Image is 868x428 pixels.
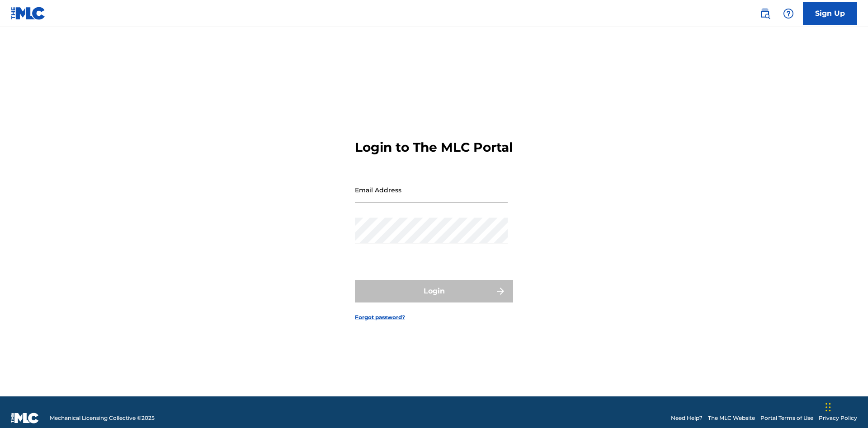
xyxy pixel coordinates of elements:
img: MLC Logo [11,7,46,20]
a: Forgot password? [355,313,405,321]
a: Public Search [756,5,774,23]
div: Help [779,5,797,23]
span: Mechanical Licensing Collective © 2025 [50,414,155,422]
h3: Login to The MLC Portal [355,140,513,155]
img: logo [11,413,39,423]
a: The MLC Website [708,414,755,422]
a: Sign Up [803,2,857,25]
a: Need Help? [671,414,703,422]
a: Portal Terms of Use [760,414,813,422]
img: help [783,8,794,19]
div: Drag [826,394,831,421]
a: Privacy Policy [819,414,857,422]
img: search [759,8,770,19]
iframe: Chat Widget [823,385,868,428]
